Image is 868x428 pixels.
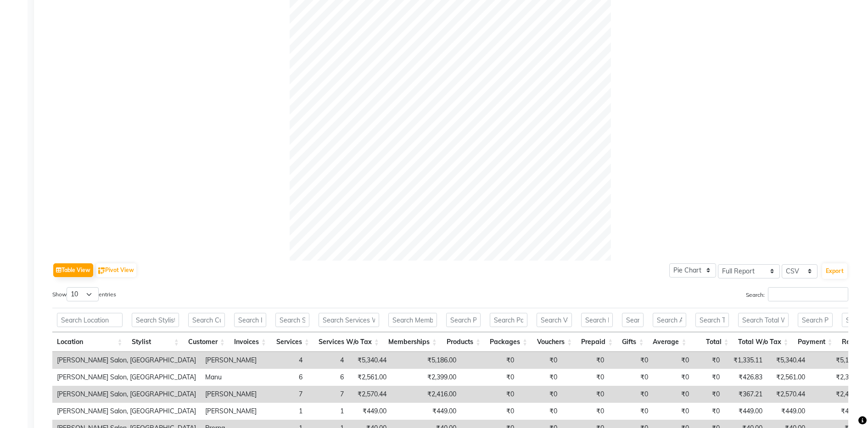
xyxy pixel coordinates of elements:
[562,386,609,403] td: ₹0
[442,332,485,352] th: Products: activate to sort column ascending
[307,386,348,403] td: 7
[653,403,694,420] td: ₹0
[562,352,609,369] td: ₹0
[391,352,461,369] td: ₹5,186.00
[52,352,201,369] td: [PERSON_NAME] Salon, [GEOGRAPHIC_DATA]
[57,313,123,327] input: Search Location
[98,267,105,274] img: pivot.png
[767,352,810,369] td: ₹5,340.44
[261,352,307,369] td: 4
[52,369,201,386] td: [PERSON_NAME] Salon, [GEOGRAPHIC_DATA]
[96,263,136,277] button: Pivot View
[201,352,261,369] td: [PERSON_NAME]
[67,287,99,301] select: Showentries
[348,369,391,386] td: ₹2,561.00
[275,313,309,327] input: Search Services
[724,369,767,386] td: ₹426.83
[348,352,391,369] td: ₹5,340.44
[201,369,261,386] td: Manu
[184,332,230,352] th: Customer: activate to sort column ascending
[52,332,127,352] th: Location: activate to sort column ascending
[132,313,179,327] input: Search Stylist
[694,386,724,403] td: ₹0
[822,263,847,279] button: Export
[609,369,653,386] td: ₹0
[307,369,348,386] td: 6
[617,332,648,352] th: Gifts: activate to sort column ascending
[234,313,266,327] input: Search Invoices
[314,332,384,352] th: Services W/o Tax: activate to sort column ascending
[562,369,609,386] td: ₹0
[490,313,527,327] input: Search Packages
[127,332,184,352] th: Stylist: activate to sort column ascending
[261,403,307,420] td: 1
[562,403,609,420] td: ₹0
[793,332,837,352] th: Payment: activate to sort column ascending
[307,352,348,369] td: 4
[746,287,848,301] label: Search:
[391,369,461,386] td: ₹2,399.00
[653,313,686,327] input: Search Average
[446,313,481,327] input: Search Products
[734,332,793,352] th: Total W/o Tax: activate to sort column ascending
[609,386,653,403] td: ₹0
[348,403,391,420] td: ₹449.00
[519,386,562,403] td: ₹0
[798,313,833,327] input: Search Payment
[648,332,691,352] th: Average: activate to sort column ascending
[391,386,461,403] td: ₹2,416.00
[767,369,810,386] td: ₹2,561.00
[188,313,225,327] input: Search Customer
[724,403,767,420] td: ₹449.00
[261,369,307,386] td: 6
[519,352,562,369] td: ₹0
[461,369,519,386] td: ₹0
[201,386,261,403] td: [PERSON_NAME]
[738,313,789,327] input: Search Total W/o Tax
[694,352,724,369] td: ₹0
[768,287,848,301] input: Search:
[653,352,694,369] td: ₹0
[767,403,810,420] td: ₹449.00
[384,332,442,352] th: Memberships: activate to sort column ascending
[461,352,519,369] td: ₹0
[532,332,577,352] th: Vouchers: activate to sort column ascending
[52,403,201,420] td: [PERSON_NAME] Salon, [GEOGRAPHIC_DATA]
[537,313,572,327] input: Search Vouchers
[653,386,694,403] td: ₹0
[609,403,653,420] td: ₹0
[519,369,562,386] td: ₹0
[519,403,562,420] td: ₹0
[391,403,461,420] td: ₹449.00
[724,386,767,403] td: ₹367.21
[694,369,724,386] td: ₹0
[271,332,314,352] th: Services: activate to sort column ascending
[52,386,201,403] td: [PERSON_NAME] Salon, [GEOGRAPHIC_DATA]
[261,386,307,403] td: 7
[767,386,810,403] td: ₹2,570.44
[724,352,767,369] td: ₹1,335.11
[691,332,733,352] th: Total: activate to sort column ascending
[461,386,519,403] td: ₹0
[53,263,93,277] button: Table View
[52,287,116,301] label: Show entries
[653,369,694,386] td: ₹0
[485,332,532,352] th: Packages: activate to sort column ascending
[307,403,348,420] td: 1
[319,313,379,327] input: Search Services W/o Tax
[577,332,617,352] th: Prepaid: activate to sort column ascending
[388,313,437,327] input: Search Memberships
[695,313,728,327] input: Search Total
[230,332,271,352] th: Invoices: activate to sort column ascending
[622,313,644,327] input: Search Gifts
[609,352,653,369] td: ₹0
[694,403,724,420] td: ₹0
[201,403,261,420] td: [PERSON_NAME]
[348,386,391,403] td: ₹2,570.44
[581,313,613,327] input: Search Prepaid
[461,403,519,420] td: ₹0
